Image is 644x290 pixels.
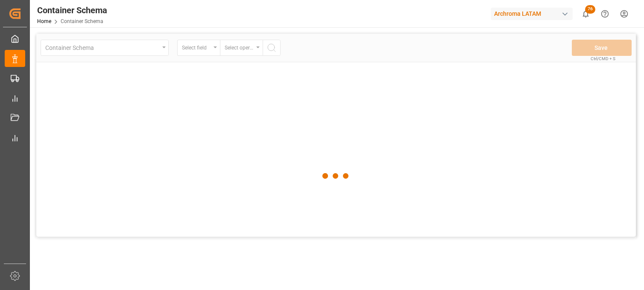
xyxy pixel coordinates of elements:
[491,8,573,20] div: Archroma LATAM
[576,4,595,23] button: show 76 new notifications
[37,4,107,17] div: Container Schema
[585,5,595,14] span: 76
[491,6,576,22] button: Archroma LATAM
[595,4,615,23] button: Help Center
[37,18,51,24] a: Home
